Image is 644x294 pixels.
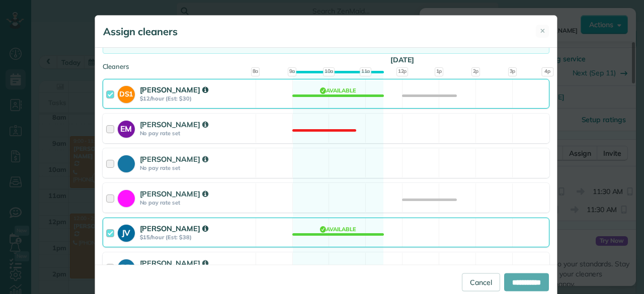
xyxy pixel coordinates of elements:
strong: [PERSON_NAME] [140,85,208,94]
strong: No pay rate set [140,164,253,171]
h5: Assign cleaners [103,25,178,39]
strong: No pay rate set [140,199,253,206]
strong: EM [118,121,135,135]
strong: [PERSON_NAME] [140,224,208,233]
strong: [PERSON_NAME] [140,154,208,164]
strong: No pay rate set [140,130,253,137]
a: Cancel [462,273,500,291]
strong: [PERSON_NAME] [140,258,208,268]
div: Cleaners [103,62,549,65]
strong: $15/hour (Est: $38) [140,234,253,241]
strong: BB [118,259,135,273]
strong: [PERSON_NAME] [140,189,208,199]
strong: DS1 [118,86,135,100]
span: ✕ [540,26,545,36]
strong: [PERSON_NAME] [140,120,208,129]
strong: $12/hour (Est: $30) [140,95,253,102]
strong: JV [118,225,135,239]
